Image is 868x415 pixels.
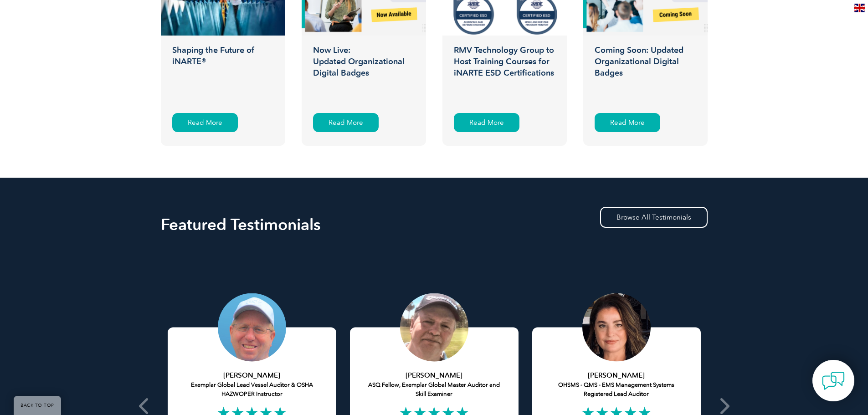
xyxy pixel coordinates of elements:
[442,45,567,104] h3: RMV Technology Group to Host Training Courses for iNARTE ESD Certifications
[454,113,519,132] div: Read More
[302,45,426,104] h3: Now Live: Updated Organizational Digital Badges
[172,113,238,132] div: Read More
[854,4,865,12] img: en
[313,113,379,132] div: Read More
[175,371,329,399] h5: Exemplar Global Lead Vessel Auditor & OSHA HAZWOPER Instructor
[14,396,61,415] a: BACK TO TOP
[161,45,285,104] h3: Shaping the Future of iNARTE®
[161,217,708,232] h2: Featured Testimonials
[357,371,512,399] h5: ASQ Fellow, Exemplar Global Master Auditor and Skill Examiner
[822,369,845,392] img: contact-chat.png
[588,371,645,379] strong: [PERSON_NAME]
[406,371,462,379] strong: [PERSON_NAME]
[595,113,660,132] div: Read More
[583,45,708,104] h3: Coming Soon: Updated Organizational Digital Badges
[539,371,694,399] h5: OHSMS - QMS - EMS Management Systems Registered Lead Auditor
[223,371,280,379] strong: [PERSON_NAME]
[600,207,708,228] a: Browse All Testimonials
